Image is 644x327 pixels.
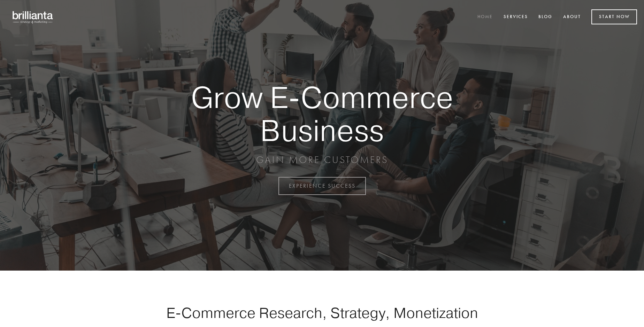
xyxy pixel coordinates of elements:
img: brillianta - research, strategy, marketing [7,7,59,27]
h1: E-Commerce Research, Strategy, Monetization [144,304,500,321]
a: About [559,11,585,23]
a: Start Now [591,9,637,24]
strong: Grow E-Commerce Business [167,81,477,147]
a: Services [499,11,532,23]
a: Blog [534,11,557,23]
a: Home [473,11,497,23]
a: EXPERIENCE SUCCESS [278,177,366,195]
p: GAIN MORE CUSTOMERS [167,154,477,166]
